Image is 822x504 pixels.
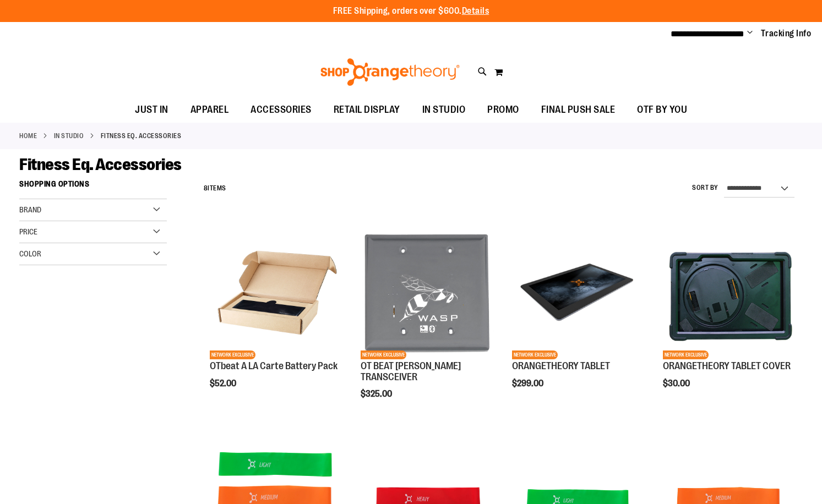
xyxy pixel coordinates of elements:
span: Brand [19,205,41,214]
span: NETWORK EXCLUSIVE [512,350,558,359]
span: Price [19,227,37,236]
a: Product image for OT BEAT POE TRANSCEIVERNETWORK EXCLUSIVE [361,225,495,361]
span: RETAIL DISPLAY [334,97,400,122]
a: APPAREL [179,97,240,123]
strong: Fitness Eq. Accessories [101,131,182,141]
div: product [657,220,803,416]
a: ORANGETHEORY TABLET COVER [663,360,791,371]
span: JUST IN [135,97,168,122]
span: $30.00 [663,379,692,388]
span: FINAL PUSH SALE [541,97,616,122]
a: IN STUDIO [411,97,477,122]
strong: Shopping Options [19,174,167,199]
img: Shop Orangetheory [319,58,461,86]
span: PROMO [487,97,519,122]
img: Product image for OT BEAT POE TRANSCEIVER [361,225,495,359]
a: Details [462,6,489,16]
a: ACCESSORIES [239,97,323,123]
span: NETWORK EXCLUSIVE [663,350,709,359]
a: Product image for ORANGETHEORY TABLETNETWORK EXCLUSIVE [512,225,646,361]
a: Product image for OTbeat A LA Carte Battery PackNETWORK EXCLUSIVE [210,225,344,361]
img: Product image for ORANGETHEORY TABLET [512,225,646,359]
p: FREE Shipping, orders over $600. [333,5,489,18]
div: product [507,220,652,416]
a: RETAIL DISPLAY [323,97,411,123]
button: Account menu [747,28,753,39]
a: JUST IN [124,97,179,123]
span: $325.00 [361,389,394,399]
span: APPAREL [190,97,229,122]
a: Tracking Info [761,28,812,40]
a: OT BEAT [PERSON_NAME] TRANSCEIVER [361,360,461,382]
img: Product image for OTbeat A LA Carte Battery Pack [210,225,344,359]
span: NETWORK EXCLUSIVE [210,350,255,359]
span: ACCESSORIES [251,97,312,122]
span: Fitness Eq. Accessories [19,155,182,174]
a: FINAL PUSH SALE [530,97,627,123]
a: OTbeat A LA Carte Battery Pack [210,360,337,371]
a: ORANGETHEORY TABLET [512,360,610,371]
span: Color [19,249,41,258]
img: Product image for ORANGETHEORY TABLET COVER [663,225,797,359]
h2: Items [204,180,226,197]
span: IN STUDIO [422,97,466,122]
span: $52.00 [210,379,238,388]
a: Home [19,131,37,141]
a: PROMO [476,97,530,123]
span: OTF BY YOU [637,97,687,122]
span: NETWORK EXCLUSIVE [361,350,406,359]
a: Product image for ORANGETHEORY TABLET COVERNETWORK EXCLUSIVE [663,225,797,361]
div: product [204,220,350,416]
a: IN STUDIO [54,131,84,141]
span: $299.00 [512,379,545,388]
div: product [355,220,500,427]
a: OTF BY YOU [626,97,698,123]
label: Sort By [692,183,718,193]
span: 8 [204,184,208,192]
